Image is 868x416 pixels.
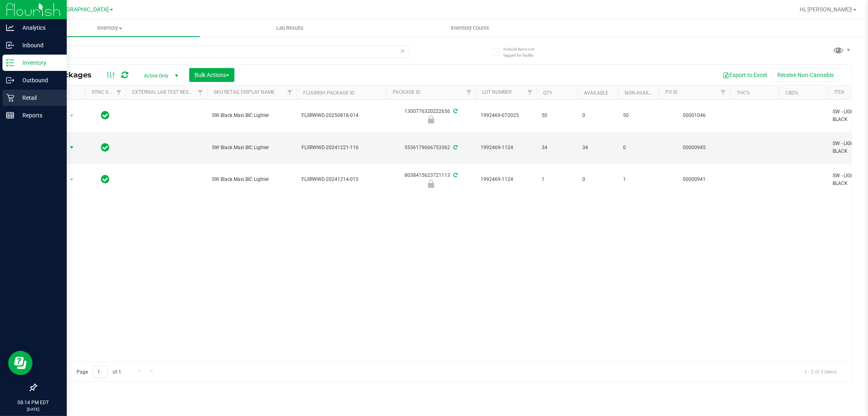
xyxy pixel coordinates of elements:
[195,72,229,78] span: Bulk Actions
[717,86,730,99] a: Filter
[737,90,750,96] a: THC%
[584,90,608,96] a: Available
[14,58,63,68] p: Inventory
[92,89,123,95] a: Sync Status
[785,90,798,96] a: CBD%
[212,144,292,152] span: SW Black Maxi BIC Lighter
[440,24,501,32] span: Inventory Counts
[20,20,200,37] a: Inventory
[53,6,109,13] span: [GEOGRAPHIC_DATA]
[67,142,77,153] span: select
[542,112,573,119] span: 50
[380,20,560,37] a: Inventory Counts
[4,406,63,412] p: [DATE]
[14,75,63,85] p: Outbound
[112,86,126,99] a: Filter
[14,110,63,120] p: Reports
[385,108,477,123] div: 1300776320222656
[481,176,532,183] span: 1992469-1124
[6,41,14,49] inline-svg: Inbound
[302,176,381,183] span: FLSRWWD-20241214-015
[214,89,275,95] a: Sku Retail Display Name
[625,90,661,96] a: Non-Available
[4,399,63,406] p: 08:14 PM EDT
[798,365,843,378] span: 1 - 3 of 3 items
[194,86,207,99] a: Filter
[523,86,537,99] a: Filter
[93,365,108,378] input: 1
[452,172,457,178] span: Sync from Compliance System
[800,6,853,13] span: Hi, [PERSON_NAME]!
[623,144,654,152] span: 0
[189,68,234,82] button: Bulk Actions
[200,20,380,37] a: Lab Results
[6,76,14,84] inline-svg: Outbound
[14,40,63,50] p: Inbound
[385,180,477,188] div: Administrative Hold
[101,142,110,153] span: In Sync
[683,145,706,150] a: 00000945
[582,144,613,152] span: 34
[452,145,457,150] span: Sync from Compliance System
[132,89,196,95] a: External Lab Test Result
[14,93,63,103] p: Retail
[582,176,613,183] span: 0
[6,94,14,102] inline-svg: Retail
[542,144,573,152] span: 34
[212,112,292,119] span: SW Black Maxi BIC Lighter
[67,110,77,121] span: select
[302,144,381,152] span: FLSRWWD-20241221-116
[503,46,544,58] span: Include items not tagged for facility
[265,24,315,32] span: Lab Results
[543,90,552,96] a: Qty
[20,24,200,32] span: Inventory
[400,46,406,56] span: Clear
[834,89,860,95] a: Item Name
[393,89,420,95] a: Package ID
[283,86,297,99] a: Filter
[385,172,477,187] div: 8038415623721113
[452,108,457,114] span: Sync from Compliance System
[6,111,14,119] inline-svg: Reports
[717,68,772,82] button: Export to Excel
[623,112,654,119] span: 50
[101,110,110,121] span: In Sync
[67,174,77,185] span: select
[481,112,532,119] span: 1992469-072025
[6,24,14,32] inline-svg: Analytics
[212,176,292,183] span: SW Black Maxi BIC Lighter
[683,112,706,118] a: 00001046
[385,115,477,123] div: Newly Received
[462,86,476,99] a: Filter
[582,112,613,119] span: 0
[6,59,14,67] inline-svg: Inventory
[482,89,512,95] a: Lot Number
[14,23,63,33] p: Analytics
[542,176,573,183] span: 1
[772,68,839,82] button: Receive Non-Cannabis
[36,46,409,58] input: Search Package ID, Item Name, SKU, Lot or Part Number...
[8,351,33,375] iframe: Resource center
[665,89,678,95] a: PO ID
[683,176,706,182] a: 00000941
[101,174,110,185] span: In Sync
[70,365,128,378] span: Page of 1
[42,70,100,79] span: All Packages
[385,144,477,152] div: 5536179666753362
[481,144,532,152] span: 1992469-1124
[302,112,381,119] span: FLSRWWD-20250818-014
[303,90,354,96] a: Flourish Package ID
[623,176,654,183] span: 1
